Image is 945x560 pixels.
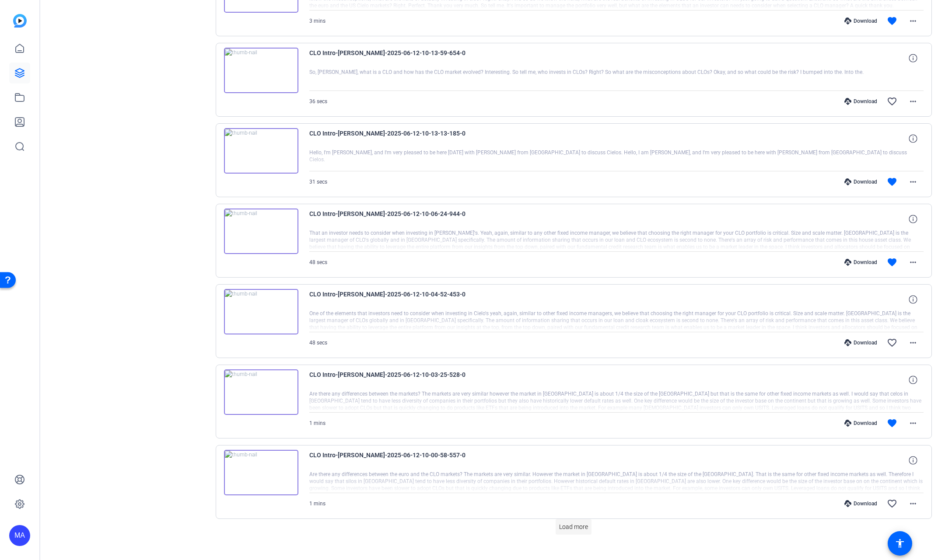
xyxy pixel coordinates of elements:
div: Download [840,98,882,105]
span: CLO Intro-[PERSON_NAME]-2025-06-12-10-06-24-944-0 [309,209,471,230]
span: CLO Intro-[PERSON_NAME]-2025-06-12-10-04-52-453-0 [309,289,471,310]
mat-icon: favorite_border [887,96,897,107]
mat-icon: more_horiz [908,16,918,26]
img: thumb-nail [224,450,298,495]
mat-icon: favorite [887,418,897,428]
span: 48 secs [309,259,327,265]
img: thumb-nail [224,369,298,415]
div: Download [840,259,882,266]
mat-icon: favorite [887,177,897,187]
div: Download [840,339,882,346]
img: thumb-nail [224,209,298,254]
div: Download [840,500,882,507]
mat-icon: more_horiz [908,418,918,428]
div: Download [840,17,882,24]
div: Download [840,420,882,427]
span: 31 secs [309,179,327,185]
span: 1 mins [309,420,325,426]
img: thumb-nail [224,128,298,174]
div: MA [9,525,30,546]
mat-icon: favorite [887,257,897,268]
mat-icon: more_horiz [908,337,918,348]
span: 36 secs [309,98,327,104]
span: 3 mins [309,18,325,24]
mat-icon: favorite_border [887,337,897,348]
span: 1 mins [309,501,325,507]
img: thumb-nail [224,289,298,334]
button: Load more [556,519,591,535]
div: Download [840,178,882,185]
span: Load more [559,522,588,532]
mat-icon: more_horiz [908,177,918,187]
span: CLO Intro-[PERSON_NAME]-2025-06-12-10-13-59-654-0 [309,48,471,69]
mat-icon: more_horiz [908,96,918,107]
mat-icon: more_horiz [908,498,918,509]
img: thumb-nail [224,48,298,93]
span: CLO Intro-[PERSON_NAME]-2025-06-12-10-03-25-528-0 [309,369,471,390]
span: 48 secs [309,340,327,346]
img: blue-gradient.svg [13,14,27,28]
span: CLO Intro-[PERSON_NAME]-2025-06-12-10-00-58-557-0 [309,450,471,471]
mat-icon: accessibility [895,538,905,549]
mat-icon: more_horiz [908,257,918,268]
span: CLO Intro-[PERSON_NAME]-2025-06-12-10-13-13-185-0 [309,128,471,149]
mat-icon: favorite [887,16,897,26]
mat-icon: favorite_border [887,498,897,509]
